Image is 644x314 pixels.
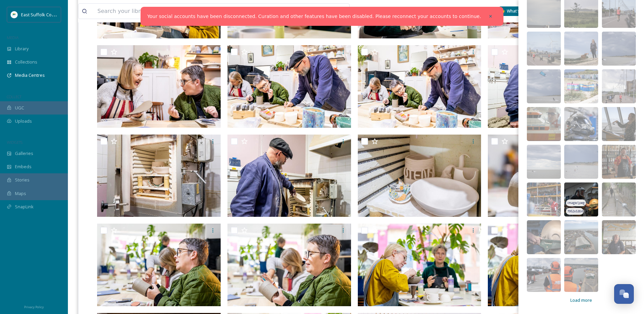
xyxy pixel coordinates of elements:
img: 641824ab-4e32-42fd-a680-c77c967e6048.jpg [564,107,598,141]
span: Collections [15,59,37,65]
img: Lowestoft-StudioCeramics_marydoggett@ETTphotography_0225 (26).JPG [488,224,611,306]
span: East Suffolk Council [21,11,61,18]
a: View all files [306,4,346,18]
img: Lowestoft-StudioCeramics_marydoggett@ETTphotography_0225 (17).JPG [97,224,221,306]
img: dd5adb3e-378d-4719-b4e9-2394555b29f5.jpg [564,182,598,216]
img: 147ecbcc-e2ff-44d2-9fea-a93d4bc6df92.jpg [602,220,636,254]
span: Uploads [15,118,32,124]
span: SnapLink [15,204,34,210]
img: Lowestoft-StudioCeramics_marydoggett@ETTphotography_0225 (13).JPG [227,224,351,306]
a: Privacy Policy [24,302,44,311]
span: image/jpeg [567,200,585,205]
img: Lowestoft-StudioCeramics_marydoggett@ETTphotography_0225 (9).JPG [97,135,221,217]
img: Lowestoft-StudioCeramics_marydoggett@ETTphotography_0225 (14).JPG [488,135,611,217]
img: c55f0989-84de-43eb-bb25-06c23c4be28e.jpg [527,182,561,216]
img: 4336070b-4711-4ded-a644-0843b37ab756.jpg [564,145,598,179]
img: d5343fd5-a0f5-440d-9f4a-630d0c8b8c23.jpg [602,69,636,103]
span: 7952 x 5304 [567,209,583,214]
span: UGC [15,105,24,111]
img: ESC%20Logo.png [11,11,18,18]
span: Galleries [15,150,33,157]
span: Library [15,46,29,52]
img: Lowestoft-StudioCeramics_marydoggett@ETTphotography_0225 (6).JPG [358,45,481,128]
img: eda8f768-d327-477a-80ce-64dfbb2efd6c.jpg [602,145,636,179]
img: Lowestoft-StudioCeramics_marydoggett@ETTphotography_0225 (25).JPG [358,224,481,306]
span: Maps [15,190,26,197]
img: ddafc99c-1c6e-4e09-be83-5b9f08ca5743.jpg [527,220,561,254]
a: Your social accounts have been disconnected. Curation and other features have been disabled. Plea... [147,13,481,20]
img: f7a64192-9b00-43f8-85a4-0fb62c72cbd9.jpg [564,258,598,292]
button: Open Chat [614,284,634,304]
span: Privacy Policy [24,305,44,309]
img: 3d9409dc-6413-40ea-96c5-ffad57432906.jpg [602,182,636,216]
img: Lowestoft-StudioCeramics_marydoggett@ETTphotography_0225 (19).JPG [488,45,611,128]
img: Lowestoft-StudioCeramics_marydoggett@ETTphotography_0225 (23).JPG [97,45,221,128]
img: Lowestoft-StudioCeramics_marydoggett@ETTphotography_0225 (24).JPG [227,45,351,128]
span: WIDGETS [7,140,22,145]
input: Search your library [94,4,294,19]
span: Load more [570,297,592,303]
img: 78ccf075-e968-4036-8405-31ec2014b88a.jpg [527,69,561,103]
img: 7b35a294-51ec-4066-a76d-133afc7064a6.jpg [564,69,598,103]
span: Stories [15,177,30,183]
img: 182985c1-3b28-42aa-b8fd-40e95f86407f.jpg [527,32,561,66]
img: a13bc849-86bf-4bd4-a639-ee51df7a4911.jpg [527,107,561,141]
span: Media Centres [15,72,45,78]
img: Lowestoft-StudioCeramics_marydoggett@ETTphotography_0225 (7).JPG [358,135,481,217]
img: 6834fde1-ccb1-492e-82f2-566b3fd48a97.jpg [564,220,598,254]
span: Embeds [15,163,32,170]
img: 9378c065-7933-4b59-9286-2697ec065eac.jpg [527,258,561,292]
img: Lowestoft-StudioCeramics_marydoggett@ETTphotography_0225 (21).JPG [227,135,351,217]
img: a643c244-e52a-4ea5-acfb-6192c4f551be.jpg [602,107,636,141]
span: COLLECT [7,94,21,99]
a: What's New [499,6,533,16]
img: 55291cd7-d216-4294-918e-0038f6a9ae7b.jpg [602,32,636,66]
span: MEDIA [7,35,19,40]
img: 8196fef9-b4eb-4d27-b296-8e706f25b46a.jpg [564,32,598,66]
img: 17ff9702-445a-4342-8f70-f9e27dd244fc.jpg [527,145,561,179]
